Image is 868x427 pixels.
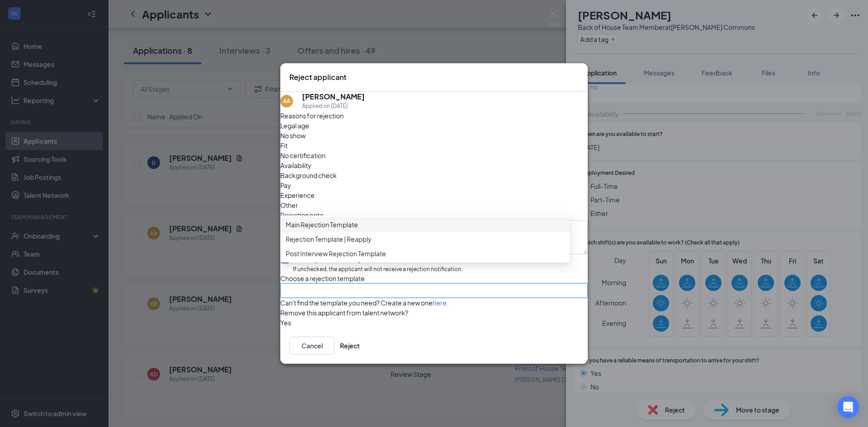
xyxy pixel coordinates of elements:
[340,337,360,355] button: Reject
[302,92,365,102] h5: [PERSON_NAME]
[289,72,346,82] h3: Reject applicant
[280,170,337,180] span: Background check
[286,220,358,230] span: Main Rejection Template
[302,102,365,111] div: Applied on [DATE]
[289,337,335,355] button: Cancel
[280,121,309,131] span: Legal age
[280,160,311,170] span: Availability
[286,234,372,244] span: Rejection Template | Reapply
[280,318,291,328] span: Yes
[280,141,288,150] span: Fit
[280,131,306,141] span: No show
[286,249,386,258] span: Post Interview Rejection Template
[280,112,344,120] span: Reasons for rejection
[280,274,365,282] span: Choose a rejection template
[280,190,315,200] span: Experience
[283,97,290,105] div: AA
[433,299,447,307] a: here
[280,200,298,210] span: Other
[280,180,291,190] span: Pay
[280,299,448,307] span: Can't find the template you need? Create a new one .
[280,309,408,317] span: Remove this applicant from talent network?
[280,211,324,219] span: Rejection note
[837,396,859,418] div: Open Intercom Messenger
[280,150,325,160] span: No certification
